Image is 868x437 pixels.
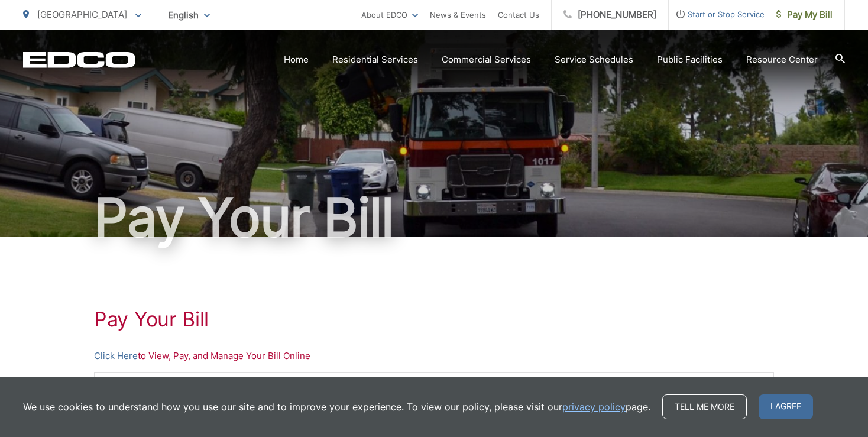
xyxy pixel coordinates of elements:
span: English [159,5,219,25]
h1: Pay Your Bill [23,188,845,247]
a: Public Facilities [657,53,723,67]
a: News & Events [430,8,486,22]
a: Commercial Services [442,53,531,67]
p: to View, Pay, and Manage Your Bill Online [94,349,774,363]
span: Pay My Bill [776,8,833,22]
a: Contact Us [498,8,539,22]
a: Residential Services [332,53,418,67]
a: EDCD logo. Return to the homepage. [23,51,135,68]
a: Click Here [94,349,138,363]
p: We use cookies to understand how you use our site and to improve your experience. To view our pol... [23,400,650,414]
span: [GEOGRAPHIC_DATA] [37,9,127,20]
a: Tell me more [662,394,747,419]
span: I agree [759,394,813,419]
a: Resource Center [746,53,818,67]
a: Service Schedules [555,53,633,67]
h1: Pay Your Bill [94,307,774,331]
a: privacy policy [562,400,626,414]
a: Home [284,53,309,67]
a: About EDCO [361,8,418,22]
